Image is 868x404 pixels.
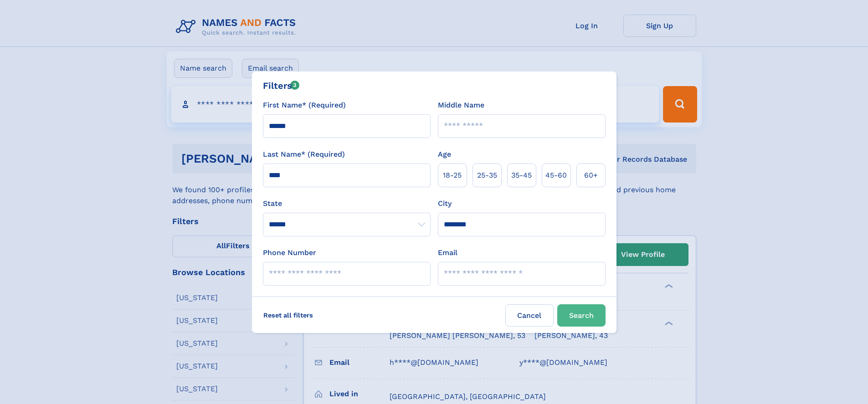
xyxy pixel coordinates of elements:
[263,198,431,209] label: State
[263,100,346,111] label: First Name* (Required)
[263,247,316,258] label: Phone Number
[545,170,567,181] span: 45‑60
[511,170,532,181] span: 35‑45
[505,304,554,327] label: Cancel
[443,170,462,181] span: 18‑25
[257,304,319,326] label: Reset all filters
[438,100,484,111] label: Middle Name
[477,170,497,181] span: 25‑35
[263,149,345,160] label: Last Name* (Required)
[263,79,300,92] div: Filters
[438,198,452,209] label: City
[584,170,598,181] span: 60+
[438,149,451,160] label: Age
[557,304,606,327] button: Search
[438,247,457,258] label: Email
